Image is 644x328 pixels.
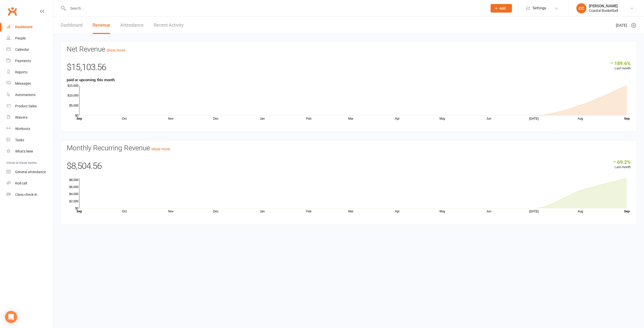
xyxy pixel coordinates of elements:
[15,127,30,131] div: Workouts
[7,123,53,134] a: Workouts
[7,33,53,44] a: People
[15,59,31,63] div: Payments
[15,81,31,85] div: Messages
[612,159,631,170] div: Last month
[7,134,53,146] a: Tasks
[499,6,506,10] span: Add
[7,112,53,123] a: Waivers
[576,3,586,13] div: CC
[67,159,631,176] div: $8,504.56
[7,21,53,33] a: Dashboard
[15,115,27,119] div: Waivers
[93,17,110,34] a: Revenue
[7,101,53,112] a: Product Sales
[589,8,618,13] div: Coastal Basketball
[7,67,53,78] a: Reports
[67,60,631,77] div: $15,103.56
[66,5,484,12] input: Search...
[67,144,631,152] h3: Monthly Recurring Revenue
[616,22,627,28] span: [DATE]
[491,4,512,13] button: Add
[15,138,24,142] div: Tasks
[7,166,53,178] a: General attendance kiosk mode
[5,311,17,323] div: Open Intercom Messenger
[15,181,27,185] div: Roll call
[7,178,53,189] a: Roll call
[15,36,26,40] div: People
[612,159,631,165] div: 69.2%
[154,17,184,34] a: Recent Activity
[15,193,37,197] div: Class check-in
[151,147,170,151] a: show more
[15,48,29,52] div: Calendar
[15,25,32,29] div: Dashboard
[589,4,618,8] div: [PERSON_NAME]
[609,60,631,66] div: 189.6%
[120,17,144,34] a: Attendance
[7,78,53,89] a: Messages
[67,78,115,82] strong: paid or upcoming this month
[61,17,83,34] a: Dashboard
[15,104,37,108] div: Product Sales
[7,189,53,200] a: Class kiosk mode
[15,70,27,74] div: Reports
[609,60,631,71] div: Last month
[67,45,631,53] h3: Net Revenue
[7,146,53,157] a: What's New
[7,89,53,101] a: Automations
[15,93,35,97] div: Automations
[6,5,19,18] a: Clubworx
[15,149,33,153] div: What's New
[7,55,53,67] a: Payments
[533,3,546,14] span: Settings
[15,170,46,174] div: General attendance
[7,44,53,55] a: Calendar
[106,48,125,53] a: show more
